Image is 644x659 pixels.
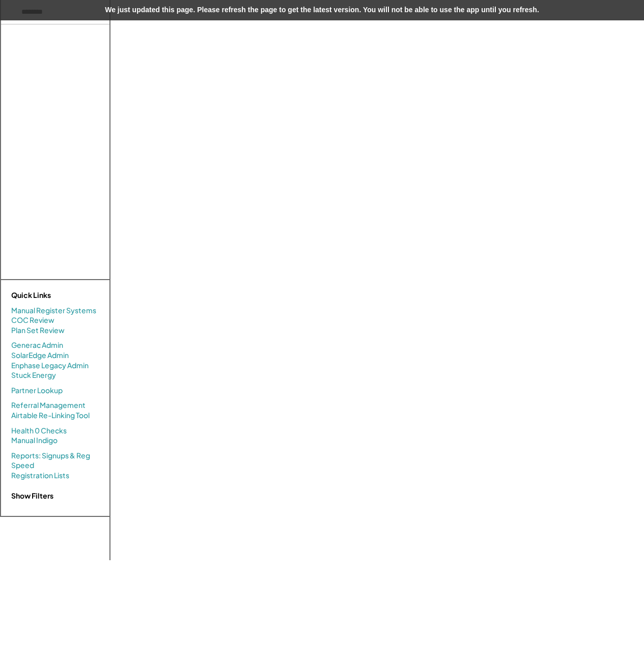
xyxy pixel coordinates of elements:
a: Generac Admin [11,340,63,350]
a: Airtable Re-Linking Tool [11,410,90,421]
a: Plan Set Review [11,325,65,336]
a: Manual Indigo [11,435,58,446]
a: Partner Lookup [11,386,63,396]
a: Registration Lists [11,471,69,481]
a: SolarEdge Admin [11,350,69,361]
a: Reports: Signups & Reg Speed [11,451,99,471]
a: Enphase Legacy Admin [11,361,89,371]
a: Manual Register Systems [11,306,96,316]
a: Health 0 Checks [11,426,67,436]
a: Stuck Energy [11,370,56,380]
div: Quick Links [11,290,113,300]
a: Referral Management [11,400,86,410]
a: COC Review [11,315,54,325]
strong: Show Filters [11,491,53,500]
